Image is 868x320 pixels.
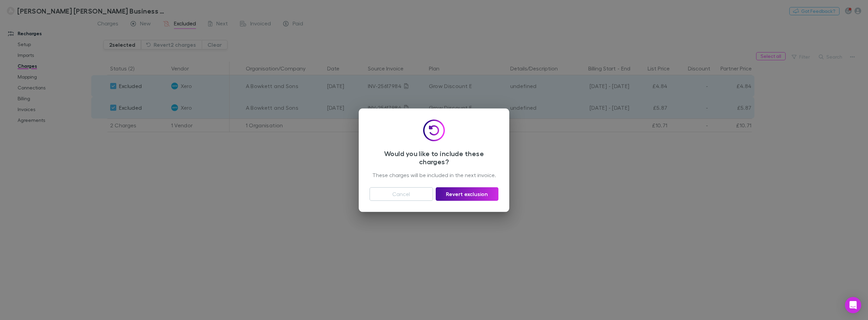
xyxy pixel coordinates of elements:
h3: Would you like to include these charges? [370,149,498,166]
button: Cancel [370,187,433,201]
div: These charges will be included in the next invoice. [370,171,498,179]
div: Open Intercom Messenger [845,297,861,313]
img: Include icon [423,120,445,141]
button: Revert exclusion [436,187,498,201]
